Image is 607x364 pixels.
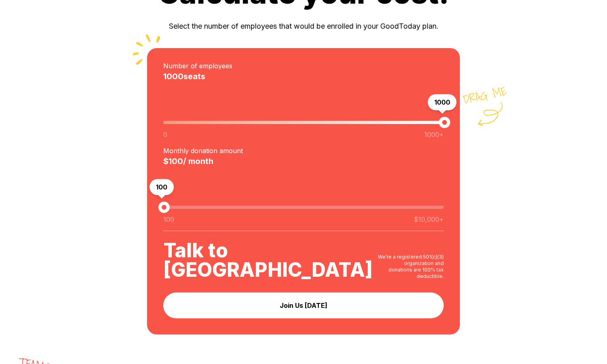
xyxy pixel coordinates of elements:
[373,254,444,280] p: We’re a registered 501(c)(3) organization and donations are 100% tax deductible.
[462,81,519,107] div: drag me
[163,292,444,318] a: Join Us [DATE]
[163,156,444,167] span: $ 100 / month
[163,71,444,82] span: 1000 seats
[424,130,444,139] div: 1000+
[414,215,444,224] div: $10,000+
[150,179,174,195] span: 100
[163,215,414,224] div: 100
[163,241,373,280] span: Talk to [GEOGRAPHIC_DATA]
[163,146,444,156] span: Monthly donation amount
[428,94,457,110] span: 1000
[163,61,444,71] span: Number of employees
[163,130,424,139] div: 0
